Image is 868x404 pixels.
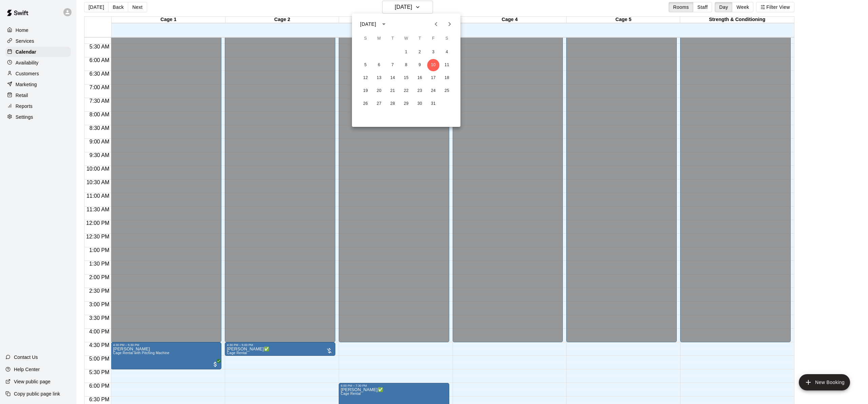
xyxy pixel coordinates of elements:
button: 31 [427,98,439,110]
button: 14 [387,72,399,84]
button: 11 [441,59,453,71]
button: 12 [359,72,372,84]
span: Sunday [359,32,372,45]
button: 2 [414,46,426,58]
button: 23 [414,85,426,97]
button: 29 [400,98,412,110]
button: 20 [373,85,385,97]
span: Tuesday [387,32,399,45]
button: 15 [400,72,412,84]
button: 6 [373,59,385,71]
button: 16 [414,72,426,84]
button: 13 [373,72,385,84]
button: 5 [359,59,372,71]
button: 9 [414,59,426,71]
button: Previous month [429,17,443,31]
button: 27 [373,98,385,110]
span: Saturday [441,32,453,45]
button: 19 [359,85,372,97]
button: 4 [441,46,453,58]
button: 1 [400,46,412,58]
span: Thursday [414,32,426,45]
span: Monday [373,32,385,45]
button: 17 [427,72,439,84]
button: 3 [427,46,439,58]
button: 28 [387,98,399,110]
button: calendar view is open, switch to year view [378,18,390,30]
button: 22 [400,85,412,97]
div: [DATE] [360,21,376,28]
span: Friday [427,32,439,45]
button: 24 [427,85,439,97]
button: 21 [387,85,399,97]
button: 8 [400,59,412,71]
span: Wednesday [400,32,412,45]
button: 25 [441,85,453,97]
button: Next month [443,17,456,31]
button: 7 [387,59,399,71]
button: 30 [414,98,426,110]
button: 18 [441,72,453,84]
button: 10 [427,59,439,71]
button: 26 [359,98,372,110]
